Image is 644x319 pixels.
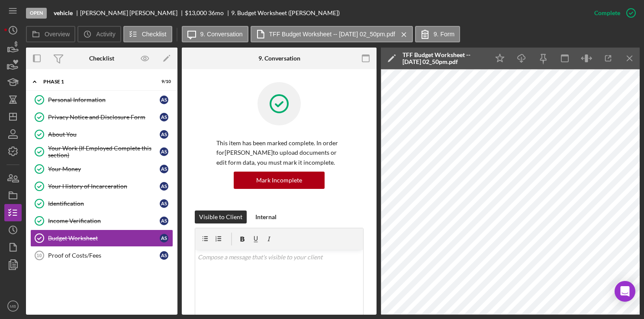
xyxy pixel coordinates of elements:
[234,172,325,189] button: Mark Incomplete
[48,252,160,259] div: Proof of Costs/Fees
[255,211,277,223] div: Internal
[30,195,173,212] a: IdentificationAS
[48,235,160,242] div: Budget Worksheet
[195,211,247,223] button: Visible to Client
[48,166,160,172] div: Your Money
[48,114,160,121] div: Privacy Notice and Disclosure Form
[48,96,160,103] div: Personal Information
[30,160,173,178] a: Your MoneyAS
[160,199,168,208] div: A S
[30,143,173,160] a: Your Work (If Employed Complete this section)AS
[160,147,168,156] div: A S
[160,182,168,191] div: A S
[30,178,173,195] a: Your History of IncarcerationAS
[160,165,168,173] div: A S
[251,26,413,42] button: TFF Budget Worksheet -- [DATE] 02_50pm.pdf
[160,113,168,121] div: A S
[89,55,114,62] div: Checklist
[185,9,207,16] span: $13,000
[36,253,42,258] tspan: 10
[26,26,75,42] button: Overview
[54,10,73,16] b: vehicle
[160,217,168,225] div: A S
[48,200,160,207] div: Identification
[160,130,168,139] div: A S
[231,10,340,16] div: 9. Budget Worksheet ([PERSON_NAME])
[30,230,173,247] a: Budget WorksheetAS
[48,217,160,224] div: Income Verification
[142,31,167,38] label: Checklist
[256,172,302,189] div: Mark Incomplete
[4,297,22,315] button: MB
[216,138,342,167] p: This item has been marked complete. In order for [PERSON_NAME] to upload documents or edit form d...
[123,26,172,42] button: Checklist
[586,4,640,22] button: Complete
[415,26,460,42] button: 9. Form
[160,96,168,104] div: A S
[182,26,248,42] button: 9. Conversation
[30,212,173,230] a: Income VerificationAS
[434,31,454,38] label: 9. Form
[43,79,149,84] div: Phase 1
[155,79,171,84] div: 9 / 10
[615,281,635,302] div: Open Intercom Messenger
[258,55,300,62] div: 9. Conversation
[199,211,242,223] div: Visible to Client
[10,304,16,309] text: MB
[48,145,160,159] div: Your Work (If Employed Complete this section)
[48,183,160,190] div: Your History of Incarceration
[30,126,173,143] a: About YouAS
[30,91,173,108] a: Personal InformationAS
[26,8,47,19] div: Open
[251,211,281,223] button: Internal
[269,31,395,38] label: TFF Budget Worksheet -- [DATE] 02_50pm.pdf
[77,26,121,42] button: Activity
[160,234,168,242] div: A S
[80,10,185,16] div: [PERSON_NAME] [PERSON_NAME]
[594,4,620,22] div: Complete
[48,131,160,138] div: About You
[160,251,168,260] div: A S
[208,10,224,16] div: 36 mo
[30,108,173,126] a: Privacy Notice and Disclosure FormAS
[200,31,243,38] label: 9. Conversation
[402,51,485,65] div: TFF Budget Worksheet -- [DATE] 02_50pm.pdf
[45,31,70,38] label: Overview
[96,31,115,38] label: Activity
[30,247,173,264] a: 10Proof of Costs/FeesAS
